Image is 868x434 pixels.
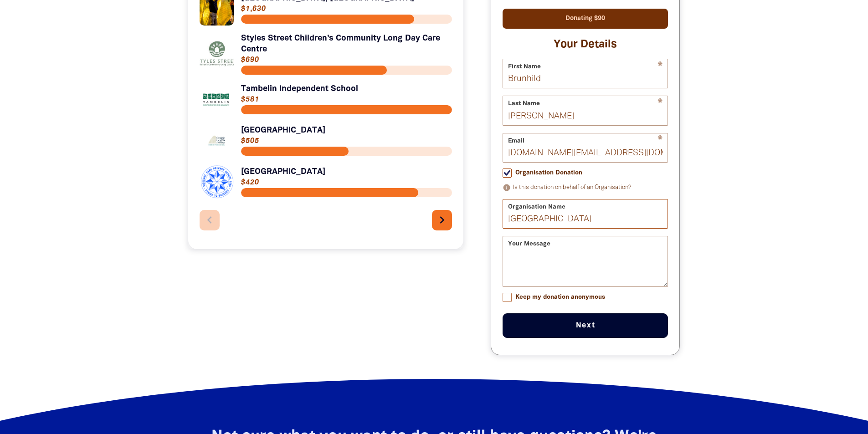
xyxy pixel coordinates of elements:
p: Is this donation on behalf of an Organisation? [503,182,668,193]
input: Organisation Donation [503,168,512,178]
div: Donating $90 [503,9,668,29]
button: Next page [432,210,452,230]
i: info [503,184,511,192]
i: chevron_right [435,213,449,227]
button: Next [503,313,668,338]
input: Keep my donation anonymous [503,293,512,302]
span: Organisation Donation [515,168,582,177]
h3: Your Details [503,38,668,51]
span: Keep my donation anonymous [515,293,605,301]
